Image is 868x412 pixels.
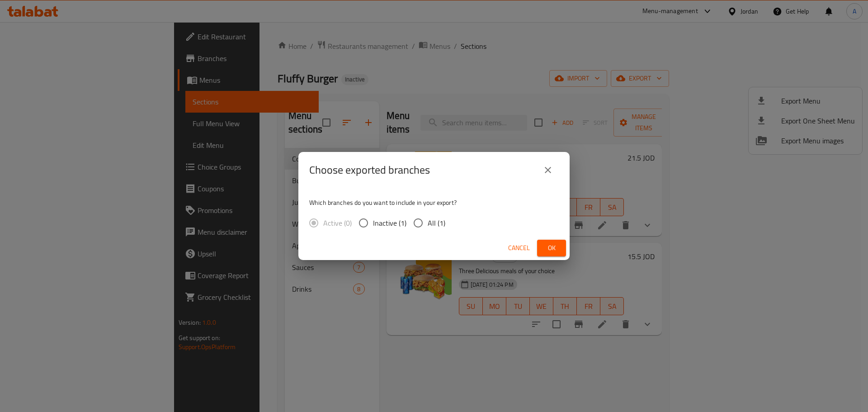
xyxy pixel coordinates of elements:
button: close [537,159,559,181]
span: Inactive (1) [373,218,406,228]
button: Ok [537,240,566,256]
p: Which branches do you want to include in your export? [309,198,559,207]
span: Active (0) [323,218,352,228]
button: Cancel [505,240,533,256]
span: Ok [544,242,559,254]
span: Cancel [508,242,530,254]
span: All (1) [428,218,445,228]
h2: Choose exported branches [309,163,430,177]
